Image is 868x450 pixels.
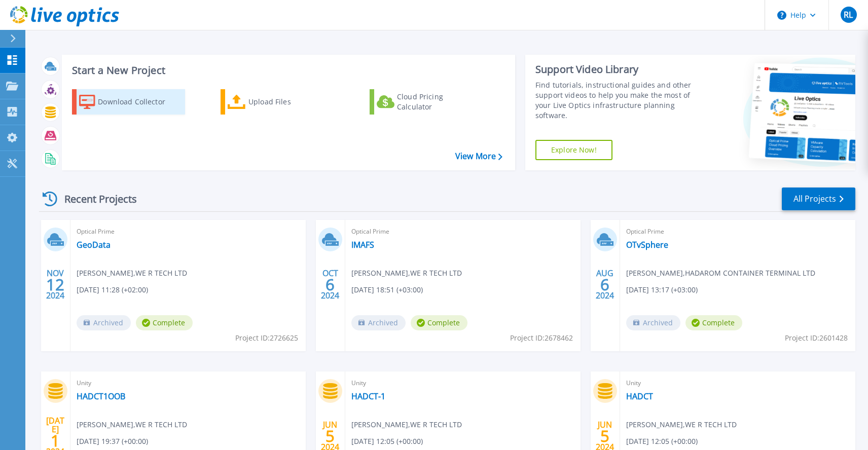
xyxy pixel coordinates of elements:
[535,140,612,160] a: Explore Now!
[626,240,668,250] a: OTvSphere
[72,89,185,115] a: Download Collector
[98,92,179,112] div: Download Collector
[510,332,573,344] span: Project ID: 2678462
[600,280,609,289] span: 6
[325,432,335,440] span: 5
[136,315,193,330] span: Complete
[370,89,483,115] a: Cloud Pricing Calculator
[351,240,374,250] a: IMAFS
[51,436,60,445] span: 1
[77,315,131,330] span: Archived
[77,436,148,447] span: [DATE] 19:37 (+00:00)
[77,268,187,279] span: [PERSON_NAME] , WE R TECH LTD
[785,332,848,344] span: Project ID: 2601428
[351,378,574,389] span: Unity
[77,226,300,237] span: Optical Prime
[221,89,334,115] a: Upload Files
[455,152,502,161] a: View More
[248,92,330,112] div: Upload Files
[411,315,467,330] span: Complete
[46,280,64,289] span: 12
[626,268,815,279] span: [PERSON_NAME] , HADAROM CONTAINER TERMINAL LTD
[626,315,680,330] span: Archived
[595,266,614,303] div: AUG 2024
[685,315,742,330] span: Complete
[351,268,462,279] span: [PERSON_NAME] , WE R TECH LTD
[351,226,574,237] span: Optical Prime
[535,63,702,76] div: Support Video Library
[844,11,853,19] span: RL
[320,266,340,303] div: OCT 2024
[77,419,187,430] span: [PERSON_NAME] , WE R TECH LTD
[351,284,423,295] span: [DATE] 18:51 (+03:00)
[351,315,406,330] span: Archived
[626,391,653,401] a: HADCT
[351,436,423,447] span: [DATE] 12:05 (+00:00)
[77,391,125,401] a: HADCT1OOB
[39,186,151,211] div: Recent Projects
[77,240,111,250] a: GeoData
[77,284,148,295] span: [DATE] 11:28 (+02:00)
[46,266,65,303] div: NOV 2024
[626,378,849,389] span: Unity
[77,378,300,389] span: Unity
[626,226,849,237] span: Optical Prime
[235,332,298,344] span: Project ID: 2726625
[626,419,737,430] span: [PERSON_NAME] , WE R TECH LTD
[782,188,855,210] a: All Projects
[535,80,702,121] div: Find tutorials, instructional guides and other support videos to help you make the most of your L...
[351,391,385,401] a: HADCT-1
[626,436,698,447] span: [DATE] 12:05 (+00:00)
[600,432,609,440] span: 5
[397,92,478,112] div: Cloud Pricing Calculator
[351,419,462,430] span: [PERSON_NAME] , WE R TECH LTD
[325,280,335,289] span: 6
[72,65,502,76] h3: Start a New Project
[626,284,698,295] span: [DATE] 13:17 (+03:00)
